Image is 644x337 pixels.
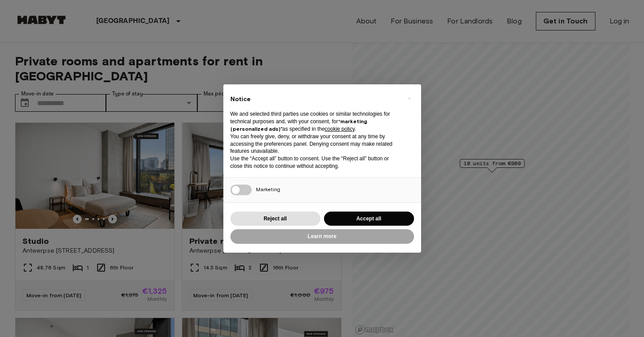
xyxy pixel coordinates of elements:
a: cookie policy [325,126,355,132]
button: Reject all [230,212,320,226]
p: You can freely give, deny, or withdraw your consent at any time by accessing the preferences pane... [230,133,400,155]
button: Accept all [324,212,414,226]
p: We and selected third parties use cookies or similar technologies for technical purposes and, wit... [230,110,400,133]
button: Learn more [230,229,414,244]
span: × [408,93,411,104]
button: Close this notice [403,91,417,106]
span: Marketing [256,186,280,193]
strong: “marketing (personalized ads)” [230,118,367,132]
p: Use the “Accept all” button to consent. Use the “Reject all” button or close this notice to conti... [230,155,400,170]
h2: Notice [230,95,400,104]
